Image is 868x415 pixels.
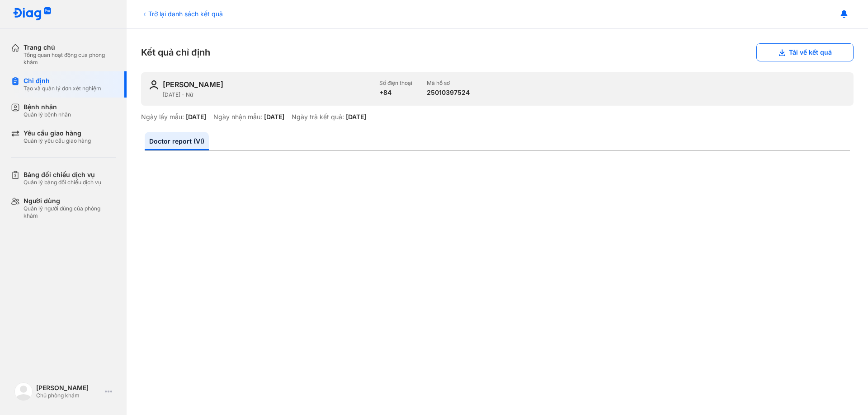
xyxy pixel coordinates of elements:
[24,111,71,118] div: Quản lý bệnh nhân
[24,43,116,51] div: Trang chủ
[13,7,52,21] img: logo
[24,205,116,219] div: Quản lý người dùng của phòng khám
[24,77,101,85] div: Chỉ định
[145,132,209,150] a: Doctor report (VI)
[163,91,372,98] div: [DATE] - Nữ
[379,89,412,97] div: +84
[36,392,101,399] div: Chủ phòng khám
[346,113,366,121] div: [DATE]
[36,384,101,392] div: [PERSON_NAME]
[379,79,412,87] div: Số điện thoại
[264,113,284,121] div: [DATE]
[24,179,101,186] div: Quản lý bảng đối chiếu dịch vụ
[141,43,854,61] div: Kết quả chỉ định
[24,85,101,92] div: Tạo và quản lý đơn xét nghiệm
[427,79,470,87] div: Mã hồ sơ
[213,113,262,121] div: Ngày nhận mẫu:
[24,103,71,111] div: Bệnh nhân
[292,113,344,121] div: Ngày trả kết quả:
[24,137,91,145] div: Quản lý yêu cầu giao hàng
[24,51,116,66] div: Tổng quan hoạt động của phòng khám
[756,43,854,61] button: Tải về kết quả
[14,382,33,401] img: logo
[427,89,470,97] div: 25010397524
[24,129,91,137] div: Yêu cầu giao hàng
[148,79,159,90] img: user-icon
[24,197,116,205] div: Người dùng
[141,113,184,121] div: Ngày lấy mẫu:
[24,171,101,179] div: Bảng đối chiếu dịch vụ
[163,79,223,89] div: [PERSON_NAME]
[141,9,223,19] div: Trở lại danh sách kết quả
[186,113,206,121] div: [DATE]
